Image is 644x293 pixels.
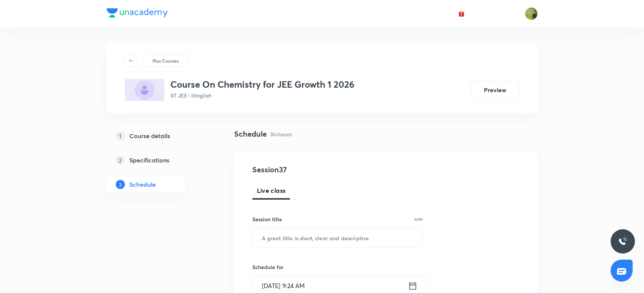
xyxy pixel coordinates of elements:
[471,81,520,99] button: Preview
[107,153,210,168] a: 2Specifications
[129,156,169,165] h5: Specifications
[125,79,164,101] img: 0366B5F7-30BD-46CD-B150-A771C74CD8E9_plus.png
[525,7,538,20] img: Gaurav Uppal
[253,228,423,247] input: A great title is short, clear and descriptive
[153,57,179,64] p: Plus Courses
[252,164,391,175] h4: Session 37
[414,217,423,221] p: 0/99
[116,131,125,140] p: 1
[107,8,168,19] a: Company Logo
[270,130,292,138] p: 36 classes
[129,131,170,140] h5: Course details
[458,10,465,17] img: avatar
[234,128,267,140] h4: Schedule
[107,128,210,143] a: 1Course details
[116,180,125,189] p: 3
[129,180,156,189] h5: Schedule
[170,79,354,90] h3: Course On Chemistry for JEE Growth 1 2026
[116,156,125,165] p: 2
[107,8,168,17] img: Company Logo
[257,186,286,195] span: Live class
[252,215,282,223] h6: Session title
[618,237,627,246] img: ttu
[455,8,468,20] button: avatar
[170,91,354,99] p: IIT JEE • Hinglish
[252,263,423,271] h6: Schedule for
